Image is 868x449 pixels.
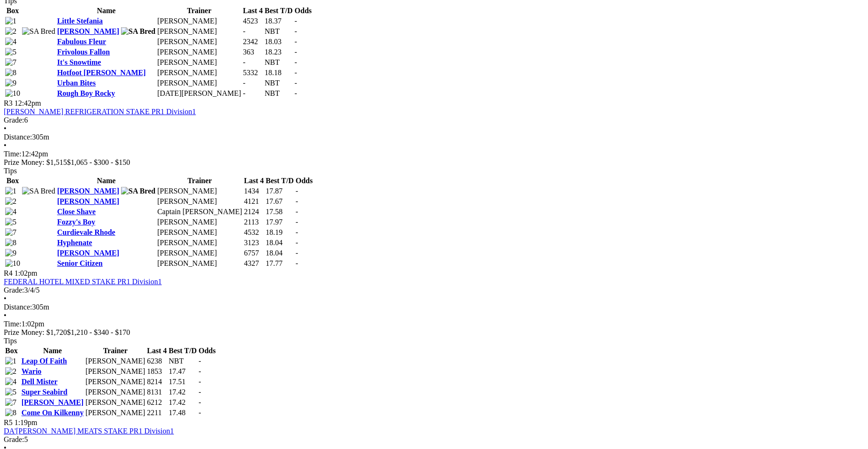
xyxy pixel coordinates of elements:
[264,16,293,26] td: 18.37
[4,158,864,167] div: Prize Money: $1,515
[168,398,198,407] td: 17.42
[198,357,201,365] span: -
[265,259,294,268] td: 17.77
[4,116,864,124] div: 6
[5,409,16,417] img: 8
[265,207,294,217] td: 17.58
[264,89,293,98] td: NBT
[4,150,864,158] div: 12:42pm
[4,435,24,443] span: Grade:
[4,278,162,286] a: FEDERAL HOTEL MIXED STAKE PR1 Division1
[198,388,201,396] span: -
[5,58,16,67] img: 7
[295,79,297,87] span: -
[157,68,242,77] td: [PERSON_NAME]
[85,377,145,387] td: [PERSON_NAME]
[4,99,13,107] span: R3
[265,197,294,206] td: 17.67
[243,47,263,57] td: 363
[15,99,41,107] span: 12:42pm
[157,238,243,248] td: [PERSON_NAME]
[265,248,294,258] td: 18.04
[5,259,20,268] img: 10
[22,409,84,417] a: Come On Kilkenny
[85,387,145,397] td: [PERSON_NAME]
[85,398,145,407] td: [PERSON_NAME]
[4,108,196,116] a: [PERSON_NAME] REFRIGERATION STAKE PR1 Division1
[244,207,264,217] td: 2124
[296,197,298,205] span: -
[296,259,298,267] span: -
[168,356,198,366] td: NBT
[296,218,298,226] span: -
[296,187,298,195] span: -
[5,347,18,355] span: Box
[5,38,16,46] img: 4
[4,141,7,149] span: •
[22,27,55,36] img: SA Bred
[5,357,16,365] img: 1
[243,27,263,36] td: -
[264,47,293,57] td: 18.23
[168,367,198,376] td: 17.47
[57,89,115,97] a: Rough Boy Rocky
[243,6,263,15] th: Last 4
[157,207,243,217] td: Captain [PERSON_NAME]
[168,387,198,397] td: 17.42
[157,259,243,268] td: [PERSON_NAME]
[7,7,19,15] span: Box
[265,217,294,227] td: 17.97
[15,269,38,277] span: 1:02pm
[4,286,864,294] div: 3/4/5
[264,37,293,46] td: 18.03
[146,398,167,407] td: 6212
[4,133,32,141] span: Distance:
[121,27,155,36] img: SA Bred
[264,68,293,77] td: 18.18
[295,176,313,186] th: Odds
[157,27,242,36] td: [PERSON_NAME]
[5,398,16,407] img: 7
[296,208,298,216] span: -
[168,346,198,356] th: Best T/D
[5,79,16,87] img: 9
[244,248,264,258] td: 6757
[294,6,312,15] th: Odds
[264,6,293,15] th: Best T/D
[57,69,146,77] a: Hotfoot [PERSON_NAME]
[244,217,264,227] td: 2113
[295,48,297,56] span: -
[5,228,16,237] img: 7
[67,328,130,336] span: $1,210 - $340 - $170
[295,27,297,35] span: -
[22,357,67,365] a: Leap Of Faith
[7,177,19,185] span: Box
[57,187,119,195] a: [PERSON_NAME]
[4,116,24,124] span: Grade:
[157,217,243,227] td: [PERSON_NAME]
[244,238,264,248] td: 3123
[295,17,297,25] span: -
[243,78,263,88] td: -
[4,427,174,435] a: DA'[PERSON_NAME] MEATS STAKE PR1 Division1
[57,197,119,205] a: [PERSON_NAME]
[57,6,156,15] th: Name
[157,78,242,88] td: [PERSON_NAME]
[5,208,16,216] img: 4
[5,388,16,396] img: 5
[198,378,201,386] span: -
[146,367,167,376] td: 1853
[4,303,864,311] div: 305m
[157,6,242,15] th: Trainer
[22,388,68,396] a: Super Seabird
[4,311,7,319] span: •
[4,418,13,426] span: R5
[4,337,17,345] span: Tips
[67,158,130,166] span: $1,065 - $300 - $150
[5,27,16,36] img: 2
[146,356,167,366] td: 6238
[168,377,198,387] td: 17.51
[243,58,263,67] td: -
[5,249,16,257] img: 9
[296,228,298,236] span: -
